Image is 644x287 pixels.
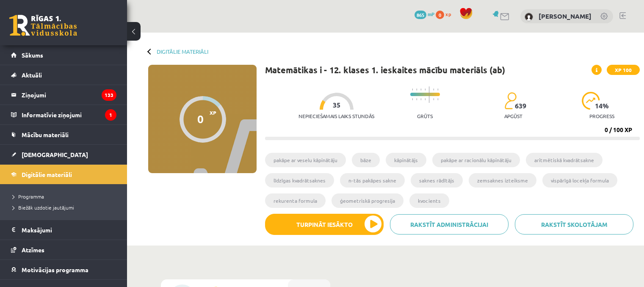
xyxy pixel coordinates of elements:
[415,11,426,19] span: 865
[420,88,421,91] img: icon-short-line-57e1e144782c952c97e751825c79c345078a6d821885a25fce030b3d8c18986b.svg
[11,240,116,259] a: Atzīmes
[11,65,116,85] a: Aktuāli
[417,113,433,119] p: Grūts
[582,92,600,110] img: icon-progress-161ccf0a02000e728c5f80fcf4c31c7af3da0e1684b2b1d7c360e028c24a22f1.svg
[433,98,434,100] img: icon-short-line-57e1e144782c952c97e751825c79c345078a6d821885a25fce030b3d8c18986b.svg
[22,220,116,240] legend: Maksājumi
[542,173,617,188] li: vispārīgā locekļa formula
[11,220,116,240] a: Maksājumi
[409,193,449,208] li: kvocients
[265,193,326,208] li: rekurenta formula
[411,173,463,188] li: saknes rādītājs
[589,113,614,119] p: progress
[299,113,374,119] p: Nepieciešamais laiks stundās
[340,173,405,188] li: n-tās pakāpes sakne
[437,98,438,100] img: icon-short-line-57e1e144782c952c97e751825c79c345078a6d821885a25fce030b3d8c18986b.svg
[11,45,116,65] a: Sākums
[428,11,434,17] span: mP
[11,145,116,164] a: [DEMOGRAPHIC_DATA]
[105,109,116,121] i: 1
[22,151,88,158] span: [DEMOGRAPHIC_DATA]
[386,153,426,167] li: kāpinātājs
[412,88,413,91] img: icon-short-line-57e1e144782c952c97e751825c79c345078a6d821885a25fce030b3d8c18986b.svg
[265,153,346,167] li: pakāpe ar veselu kāpinātāju
[607,65,640,75] span: XP 100
[22,71,42,79] span: Aktuāli
[13,204,74,211] span: Biežāk uzdotie jautājumi
[432,153,520,167] li: pakāpe ar racionālu kāpinātāju
[429,86,430,103] img: icon-long-line-d9ea69661e0d244f92f715978eff75569469978d946b2353a9bb055b3ed8787d.svg
[11,125,116,144] a: Mācību materiāli
[504,113,522,119] p: apgūst
[539,12,591,20] a: [PERSON_NAME]
[436,11,444,19] span: 0
[433,88,434,91] img: icon-short-line-57e1e144782c952c97e751825c79c345078a6d821885a25fce030b3d8c18986b.svg
[436,11,455,17] a: 0 xp
[9,15,77,36] a: Rīgas 1. Tālmācības vidusskola
[504,92,517,110] img: students-c634bb4e5e11cddfef0936a35e636f08e4e9abd3cc4e673bd6f9a4125e45ecb1.svg
[11,260,116,279] a: Motivācijas programma
[11,165,116,184] a: Digitālie materiāli
[469,173,536,188] li: zemsaknes izteiksme
[265,65,505,75] h1: Matemātikas i - 12. klases 1. ieskaites mācību materiāls (ab)
[415,11,434,17] a: 865 mP
[595,102,609,110] span: 14 %
[13,193,119,200] a: Programma
[437,88,438,91] img: icon-short-line-57e1e144782c952c97e751825c79c345078a6d821885a25fce030b3d8c18986b.svg
[210,110,216,116] span: XP
[13,204,119,211] a: Biežāk uzdotie jautājumi
[22,85,116,105] legend: Ziņojumi
[526,153,603,167] li: aritmētiskā kvadrātsakne
[416,98,417,100] img: icon-short-line-57e1e144782c952c97e751825c79c345078a6d821885a25fce030b3d8c18986b.svg
[445,11,451,17] span: xp
[102,89,116,101] i: 133
[352,153,380,167] li: bāze
[416,88,417,91] img: icon-short-line-57e1e144782c952c97e751825c79c345078a6d821885a25fce030b3d8c18986b.svg
[22,51,43,59] span: Sākums
[515,214,633,235] a: Rakstīt skolotājam
[390,214,509,235] a: Rakstīt administrācijai
[425,88,426,91] img: icon-short-line-57e1e144782c952c97e751825c79c345078a6d821885a25fce030b3d8c18986b.svg
[265,173,334,188] li: līdzīgas kvadrātsaknes
[22,266,88,273] span: Motivācijas programma
[332,193,404,208] li: ģeometriskā progresija
[197,113,204,125] div: 0
[333,101,340,109] span: 35
[11,105,116,124] a: Informatīvie ziņojumi1
[420,98,421,100] img: icon-short-line-57e1e144782c952c97e751825c79c345078a6d821885a25fce030b3d8c18986b.svg
[425,98,426,100] img: icon-short-line-57e1e144782c952c97e751825c79c345078a6d821885a25fce030b3d8c18986b.svg
[22,171,72,178] span: Digitālie materiāli
[412,98,413,100] img: icon-short-line-57e1e144782c952c97e751825c79c345078a6d821885a25fce030b3d8c18986b.svg
[22,131,69,138] span: Mācību materiāli
[11,85,116,105] a: Ziņojumi133
[265,214,384,235] button: Turpināt iesākto
[22,246,44,254] span: Atzīmes
[13,193,44,200] span: Programma
[157,48,208,55] a: Digitālie materiāli
[22,105,116,124] legend: Informatīvie ziņojumi
[525,13,533,21] img: Magone Muška
[515,102,526,110] span: 639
